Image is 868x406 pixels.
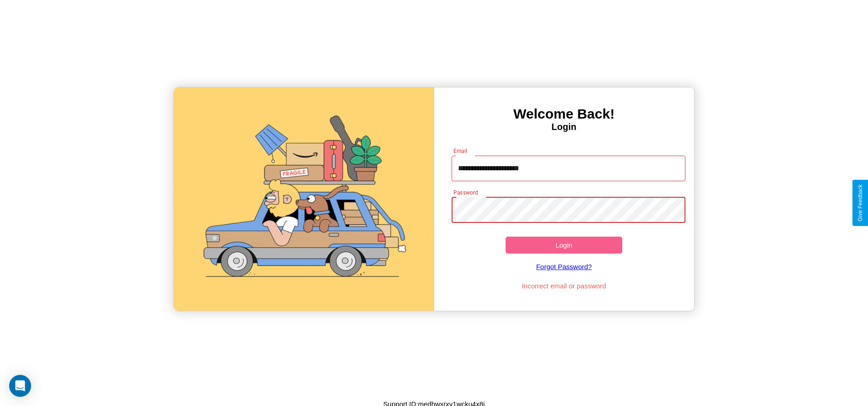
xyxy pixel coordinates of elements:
a: Forgot Password? [447,254,681,280]
button: Login [506,237,623,254]
h3: Welcome Back! [434,106,694,122]
label: Email [453,147,468,155]
label: Password [453,189,478,196]
div: Open Intercom Messenger [9,375,31,397]
h4: Login [434,122,694,132]
p: Incorrect email or password [447,280,681,292]
div: Give Feedback [857,184,863,222]
img: gif [174,87,434,311]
